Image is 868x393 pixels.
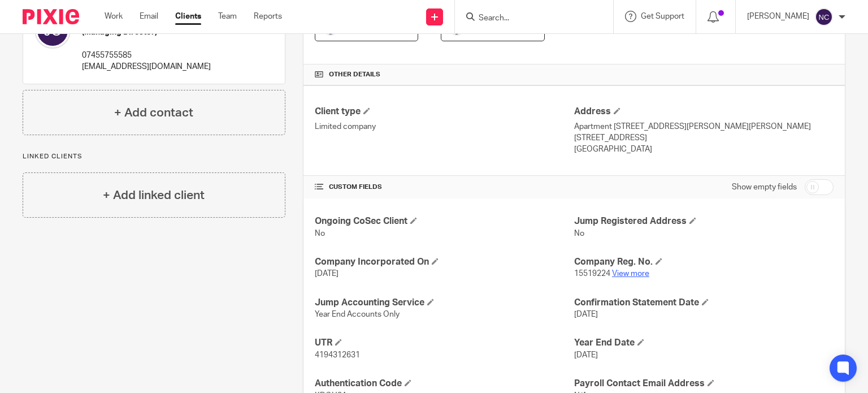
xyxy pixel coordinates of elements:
[574,132,834,144] p: [STREET_ADDRESS]
[574,351,598,359] span: [DATE]
[103,187,205,204] h4: + Add linked client
[574,144,834,155] p: [GEOGRAPHIC_DATA]
[140,11,158,22] a: Email
[23,9,79,24] img: Pixie
[315,183,574,192] h4: CUSTOM FIELDS
[175,11,201,22] a: Clients
[82,50,211,61] p: 07455755585
[82,61,211,72] p: [EMAIL_ADDRESS][DOMAIN_NAME]
[315,106,574,118] h4: Client type
[574,121,834,132] p: Apartment [STREET_ADDRESS][PERSON_NAME][PERSON_NAME]
[329,70,380,79] span: Other details
[815,8,833,26] img: svg%3E
[574,270,610,278] span: 15519224
[574,297,834,309] h4: Confirmation Statement Date
[315,378,574,390] h4: Authentication Code
[23,152,285,161] p: Linked clients
[315,337,574,349] h4: UTR
[218,11,237,22] a: Team
[732,182,797,193] label: Show empty fields
[574,337,834,349] h4: Year End Date
[747,11,809,22] p: [PERSON_NAME]
[574,310,598,318] span: [DATE]
[574,378,834,390] h4: Payroll Contact Email Address
[315,230,325,237] span: No
[315,121,574,132] p: Limited company
[315,351,360,359] span: 4194312631
[114,104,193,122] h4: + Add contact
[315,310,400,318] span: Year End Accounts Only
[641,12,684,20] span: Get Support
[574,215,834,227] h4: Jump Registered Address
[105,11,123,22] a: Work
[574,230,584,237] span: No
[254,11,282,22] a: Reports
[478,14,579,24] input: Search
[574,106,834,118] h4: Address
[574,256,834,268] h4: Company Reg. No.
[315,297,574,309] h4: Jump Accounting Service
[315,256,574,268] h4: Company Incorporated On
[612,270,649,278] a: View more
[315,215,574,227] h4: Ongoing CoSec Client
[315,270,338,278] span: [DATE]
